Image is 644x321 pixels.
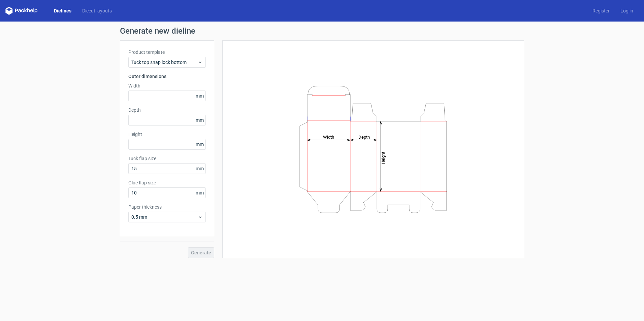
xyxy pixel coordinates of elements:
[194,115,205,125] span: mm
[194,164,205,174] span: mm
[128,204,206,210] label: Paper thickness
[128,131,206,138] label: Height
[358,134,370,139] tspan: Depth
[323,134,334,139] tspan: Width
[194,188,205,198] span: mm
[381,151,386,164] tspan: Height
[120,27,524,35] h1: Generate new dieline
[128,155,206,162] label: Tuck flap size
[131,214,198,220] span: 0.5 mm
[128,82,206,89] label: Width
[128,179,206,186] label: Glue flap size
[77,7,117,14] a: Diecut layouts
[128,107,206,113] label: Depth
[128,73,206,80] h3: Outer dimensions
[128,49,206,56] label: Product template
[131,59,198,66] span: Tuck top snap lock bottom
[615,7,639,14] a: Log in
[49,7,77,14] a: Dielines
[194,91,205,101] span: mm
[194,139,205,149] span: mm
[587,7,615,14] a: Register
